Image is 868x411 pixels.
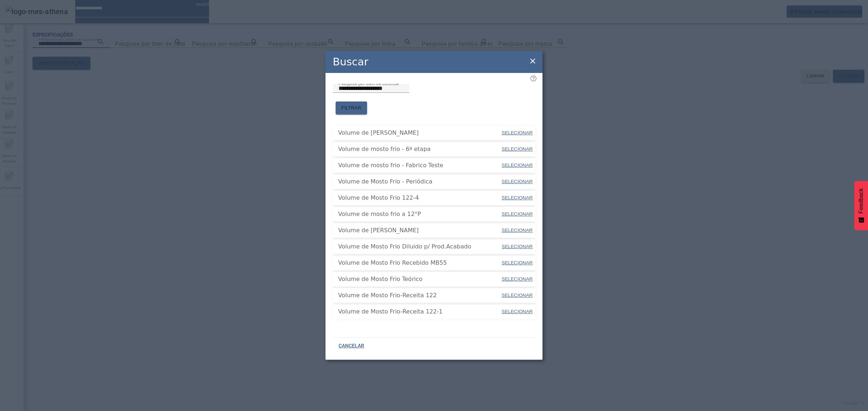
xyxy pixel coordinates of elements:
[338,161,501,170] span: Volume de mosto frio - Fabrico Teste
[502,163,533,168] span: SELECIONAR
[338,145,501,153] span: Volume de mosto frio - 6ª etapa
[338,226,501,235] span: Volume de [PERSON_NAME]
[338,210,501,219] span: Volume de mosto frio a 12°P
[502,228,533,233] span: SELECIONAR
[501,159,533,172] button: SELECIONAR
[338,259,501,267] span: Volume de Mosto Frio Recebido MB55
[502,293,533,298] span: SELECIONAR
[502,146,533,152] span: SELECIONAR
[501,273,533,286] button: SELECIONAR
[501,175,533,188] button: SELECIONAR
[333,54,368,70] h2: Buscar
[502,130,533,135] span: SELECIONAR
[501,224,533,237] button: SELECIONAR
[502,276,533,282] span: SELECIONAR
[339,342,364,350] span: CANCELAR
[338,242,501,251] span: Volume de Mosto Frio Diluido p/ Prod.Acabado
[338,275,501,284] span: Volume de Mosto Frio Teórico
[502,179,533,184] span: SELECIONAR
[502,309,533,314] span: SELECIONAR
[501,305,533,318] button: SELECIONAR
[854,181,868,230] button: Feedback - Mostrar pesquisa
[502,195,533,200] span: SELECIONAR
[502,260,533,265] span: SELECIONAR
[501,143,533,156] button: SELECIONAR
[501,126,533,139] button: SELECIONAR
[502,211,533,217] span: SELECIONAR
[338,291,501,300] span: Volume de Mosto Frio-Receita 122
[501,289,533,302] button: SELECIONAR
[501,191,533,204] button: SELECIONAR
[858,188,864,213] span: Feedback
[338,129,501,137] span: Volume de [PERSON_NAME]
[338,177,501,186] span: Volume de Mosto Frio - Periódica
[501,208,533,221] button: SELECIONAR
[339,81,399,86] mat-label: Pesquise por item de controle
[501,256,533,269] button: SELECIONAR
[333,339,370,352] button: CANCELAR
[341,104,361,112] span: FILTRAR
[338,194,501,202] span: Volume de Mosto Frio 122-4
[338,307,501,316] span: Volume de Mosto Frio-Receita 122-1
[502,244,533,249] span: SELECIONAR
[336,101,367,114] button: FILTRAR
[501,240,533,253] button: SELECIONAR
